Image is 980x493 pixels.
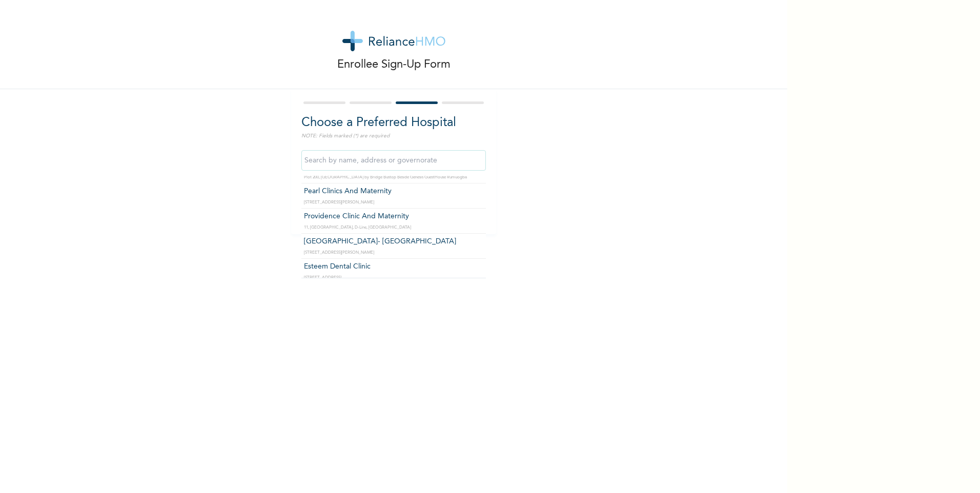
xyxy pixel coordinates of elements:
[304,186,483,197] p: Pearl Clinics And Maternity
[301,150,486,171] input: Search by name, address or governorate
[301,132,486,140] p: NOTE: Fields marked (*) are required
[304,236,483,247] p: [GEOGRAPHIC_DATA]- [GEOGRAPHIC_DATA]
[304,275,483,281] p: [STREET_ADDRESS]
[304,224,483,231] p: 11, [GEOGRAPHIC_DATA], D-Line, [GEOGRAPHIC_DATA]
[304,261,483,272] p: Esteem Dental Clinic
[301,114,486,132] h2: Choose a Preferred Hospital
[304,174,483,180] p: Plot 200, [GEOGRAPHIC_DATA] by Bridge Bustop Beside Genesis GuestHouse Rumuogba
[304,199,483,206] p: [STREET_ADDRESS][PERSON_NAME]
[337,56,451,73] p: Enrollee Sign-Up Form
[304,250,483,256] p: [STREET_ADDRESS][PERSON_NAME]
[304,211,483,222] p: Providence Clinic And Maternity
[342,31,445,51] img: logo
